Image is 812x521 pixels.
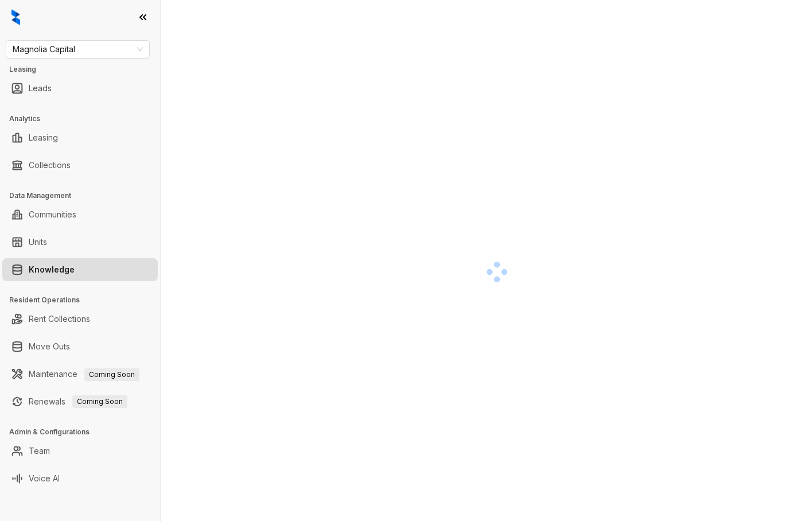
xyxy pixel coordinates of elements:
li: Collections [2,154,158,177]
a: Units [29,231,47,254]
span: Magnolia Capital [13,41,143,58]
li: Knowledge [2,258,158,281]
h3: Resident Operations [9,295,160,305]
a: Communities [29,203,76,226]
li: Leasing [2,126,158,149]
li: Renewals [2,390,158,413]
li: Voice AI [2,467,158,490]
a: Knowledge [29,258,75,281]
span: Coming Soon [72,395,127,408]
li: Move Outs [2,335,158,358]
a: RenewalsComing Soon [29,390,127,413]
h3: Leasing [9,64,160,75]
span: Coming Soon [84,368,139,381]
img: logo [11,9,20,25]
a: Team [29,440,50,462]
li: Maintenance [2,363,158,386]
li: Communities [2,203,158,226]
h3: Admin & Configurations [9,427,160,437]
a: Collections [29,154,71,177]
li: Team [2,440,158,462]
a: Voice AI [29,467,60,490]
li: Leads [2,77,158,100]
a: Move Outs [29,335,70,358]
h3: Data Management [9,190,160,201]
li: Rent Collections [2,308,158,331]
a: Leads [29,77,52,100]
a: Leasing [29,126,58,149]
a: Rent Collections [29,308,90,331]
li: Units [2,231,158,254]
h3: Analytics [9,114,160,124]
